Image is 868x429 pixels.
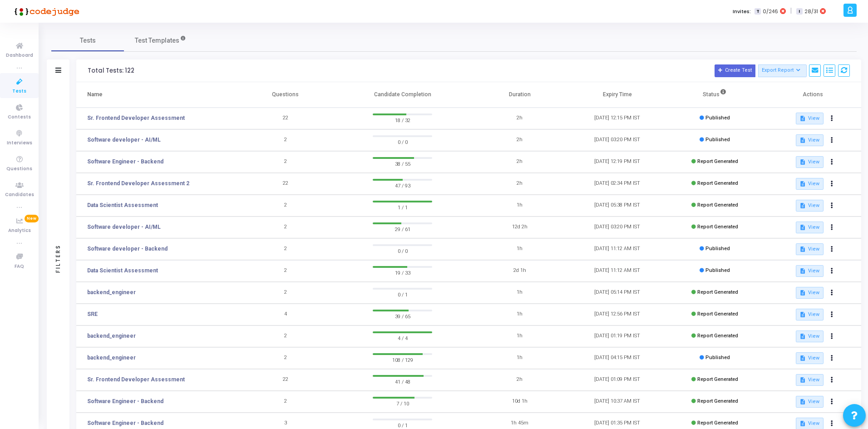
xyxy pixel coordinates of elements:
td: 2h [471,369,568,391]
mat-icon: description [799,224,806,231]
span: 28/31 [804,8,818,15]
td: 2 [237,129,334,151]
button: View [796,200,824,212]
mat-icon: description [799,311,806,318]
td: 1h [471,347,568,369]
th: Name [76,82,237,108]
span: 29 / 61 [373,224,432,233]
a: backend_engineer [87,354,136,362]
span: Published [705,267,730,273]
td: 2h [471,173,568,195]
span: Published [705,355,730,360]
a: Data Scientist Assessment [87,201,158,209]
a: Software Engineer - Backend [87,397,163,405]
td: [DATE] 01:09 PM IST [568,369,666,391]
td: [DATE] 12:15 PM IST [568,108,666,129]
span: Published [705,246,730,251]
td: 1h [471,282,568,304]
span: New [25,215,39,222]
span: 39 / 65 [373,311,432,321]
td: 2 [237,325,334,347]
button: Export Report [758,64,807,77]
button: View [796,330,824,342]
td: 22 [237,108,334,129]
a: backend_engineer [87,332,136,340]
button: View [796,243,824,255]
td: 1h [471,238,568,260]
th: Status [666,82,764,108]
mat-icon: description [799,246,806,252]
th: Expiry Time [568,82,666,108]
td: 2 [237,195,334,217]
mat-icon: description [799,181,806,187]
td: [DATE] 04:15 PM IST [568,347,666,369]
a: Software developer - AI/ML [87,136,161,144]
button: View [796,352,824,364]
span: Report Generated [697,289,738,295]
span: Report Generated [697,224,738,230]
mat-icon: description [799,137,806,143]
td: [DATE] 05:38 PM IST [568,195,666,217]
span: 41 / 48 [373,377,432,386]
span: 38 / 55 [373,159,432,168]
img: logo [11,2,79,20]
span: 18 / 32 [373,115,432,124]
mat-icon: description [799,159,806,165]
td: 2 [237,217,334,238]
td: 12d 2h [471,217,568,238]
a: Software developer - AI/ML [87,223,161,231]
span: 0 / 0 [373,246,432,255]
span: 47 / 93 [373,181,432,190]
a: Software developer - Backend [87,245,168,253]
td: [DATE] 03:20 PM IST [568,129,666,151]
button: View [796,374,824,386]
td: [DATE] 03:20 PM IST [568,217,666,238]
span: Report Generated [697,180,738,186]
button: View [796,113,824,124]
button: View [796,309,824,321]
td: 10d 1h [471,391,568,413]
span: 7 / 10 [373,399,432,408]
button: View [796,156,824,168]
span: Questions [6,165,32,173]
td: 1h [471,304,568,325]
mat-icon: description [799,420,806,427]
div: Total Tests: 122 [88,67,134,74]
th: Candidate Completion [334,82,471,108]
td: 2h [471,151,568,173]
td: [DATE] 01:19 PM IST [568,325,666,347]
span: FAQ [15,263,24,271]
td: 2 [237,282,334,304]
td: 2 [237,238,334,260]
a: Software Engineer - Backend [87,158,163,166]
span: Report Generated [697,398,738,404]
span: Report Generated [697,376,738,382]
a: Sr. Frontend Developer Assessment [87,114,185,122]
td: 2 [237,260,334,282]
span: 19 / 33 [373,268,432,277]
span: Published [705,115,730,121]
span: 4 / 4 [373,333,432,342]
button: View [796,134,824,146]
a: Sr. Frontend Developer Assessment [87,375,185,384]
td: 1h [471,325,568,347]
span: Dashboard [6,52,33,59]
span: T [755,8,760,15]
span: Tests [80,36,96,45]
td: 2h [471,108,568,129]
button: View [796,396,824,408]
mat-icon: description [799,202,806,209]
span: I [796,8,802,15]
td: [DATE] 02:34 PM IST [568,173,666,195]
th: Duration [471,82,568,108]
td: 1h [471,195,568,217]
mat-icon: description [799,290,806,296]
td: [DATE] 10:37 AM IST [568,391,666,413]
td: 2 [237,151,334,173]
span: Interviews [7,139,32,147]
a: backend_engineer [87,288,136,296]
button: View [796,178,824,190]
a: Software Engineer - Backend [87,419,163,427]
button: View [796,287,824,299]
td: [DATE] 12:19 PM IST [568,151,666,173]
